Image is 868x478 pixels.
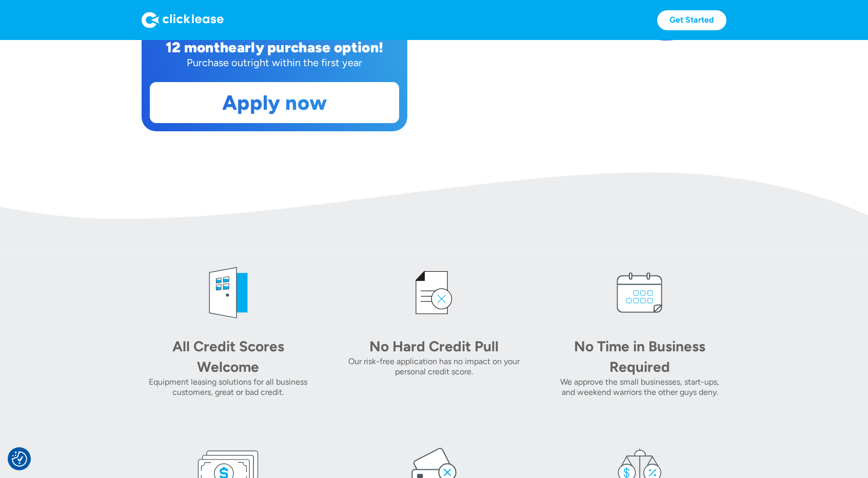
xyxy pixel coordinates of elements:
[12,451,27,467] img: Revisit consent button
[554,377,726,397] div: We approve the small businesses, start-ups, and weekend warriors the other guys deny.
[150,83,399,123] a: Apply now
[142,12,224,28] img: Logo
[12,451,27,467] button: Consent Preferences
[156,336,300,377] div: All Credit Scores Welcome
[150,55,399,70] div: Purchase outright within the first year
[142,377,314,397] div: Equipment leasing solutions for all business customers, great or bad credit.
[166,38,229,56] div: 12 month
[198,262,259,324] img: welcome icon
[347,356,520,377] div: Our risk-free application has no impact on your personal credit score.
[362,336,506,356] div: No Hard Credit Pull
[568,336,712,377] div: No Time in Business Required
[657,10,726,30] a: Get Started
[228,38,383,56] div: early purchase option!
[609,262,670,324] img: calendar icon
[403,262,465,324] img: credit icon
